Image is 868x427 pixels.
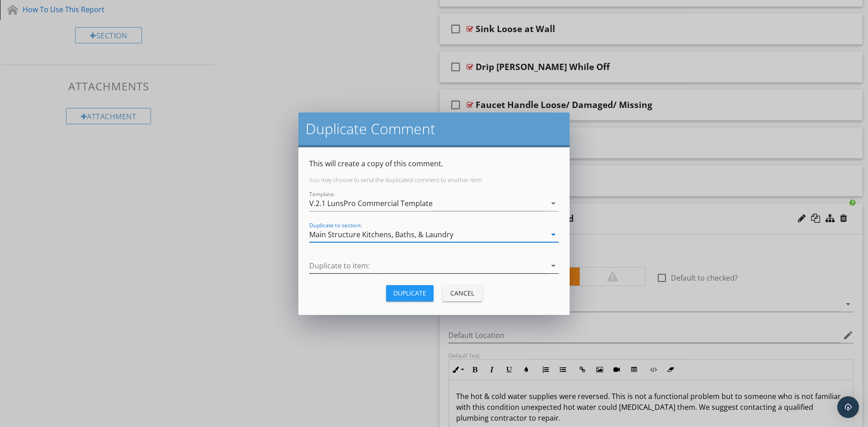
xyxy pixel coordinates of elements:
[450,288,475,298] div: Cancel
[309,199,433,207] div: V.2.1 LunsPro Commercial Template
[548,229,559,240] i: arrow_drop_down
[443,285,482,301] button: Cancel
[548,198,559,209] i: arrow_drop_down
[309,158,559,169] p: This will create a copy of this comment.
[306,120,562,138] h2: Duplicate Comment
[309,176,559,183] p: You may choose to send the duplicated comment to another item:
[386,285,434,301] button: Duplicate
[309,230,453,239] div: Main Structure Kitchens, Baths, & Laundry
[837,396,859,418] div: Open Intercom Messenger
[393,288,426,298] div: Duplicate
[548,260,559,271] i: arrow_drop_down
